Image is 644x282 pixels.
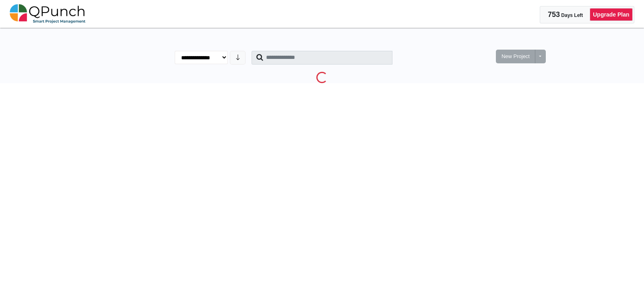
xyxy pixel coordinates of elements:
[496,50,535,63] button: New Project
[590,8,632,21] a: Upgrade Plan
[10,2,86,26] img: qpunch-sp.fa6292f.png
[548,10,560,19] span: 753
[235,54,241,61] svg: arrow down
[230,51,246,65] button: arrow down
[561,13,583,18] span: Days Left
